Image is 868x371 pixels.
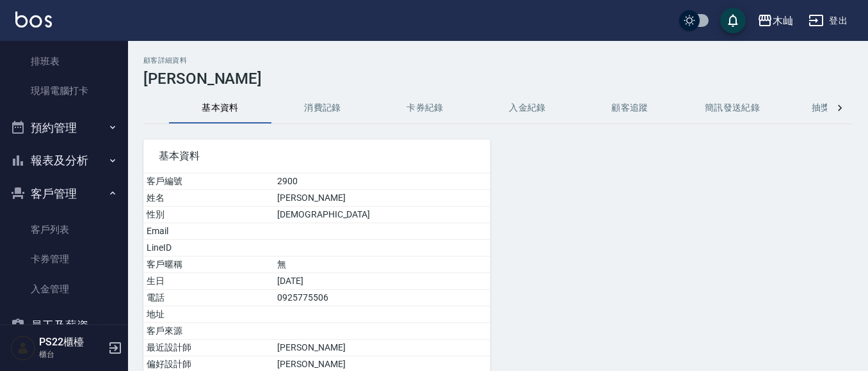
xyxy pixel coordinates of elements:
[374,93,476,123] button: 卡券紀錄
[159,150,475,162] span: 基本資料
[143,257,274,273] td: 客戶暱稱
[143,323,274,340] td: 客戶來源
[5,274,123,304] a: 入金管理
[274,273,490,290] td: [DATE]
[39,349,104,360] p: 櫃台
[5,76,123,106] a: 現場電腦打卡
[5,111,123,145] button: 預約管理
[681,93,784,123] button: 簡訊發送紀錄
[720,8,746,33] button: save
[274,257,490,273] td: 無
[5,215,123,244] a: 客戶列表
[476,93,579,123] button: 入金紀錄
[143,190,274,207] td: 姓名
[143,340,274,356] td: 最近設計師
[5,177,123,210] button: 客戶管理
[143,173,274,190] td: 客戶編號
[271,93,374,123] button: 消費記錄
[579,93,681,123] button: 顧客追蹤
[143,273,274,290] td: 生日
[143,56,853,65] h2: 顧客詳細資料
[169,93,271,123] button: 基本資料
[143,290,274,306] td: 電話
[143,207,274,223] td: 性別
[143,240,274,257] td: LineID
[5,309,123,342] button: 員工及薪資
[773,13,793,29] div: 木屾
[143,223,274,240] td: Email
[274,190,490,207] td: [PERSON_NAME]
[803,9,853,33] button: 登出
[274,290,490,306] td: 0925775506
[5,144,123,177] button: 報表及分析
[5,47,123,76] a: 排班表
[274,173,490,190] td: 2900
[274,207,490,223] td: [DEMOGRAPHIC_DATA]
[274,340,490,356] td: [PERSON_NAME]
[143,70,853,88] h3: [PERSON_NAME]
[752,8,798,34] button: 木屾
[15,12,52,28] img: Logo
[39,336,104,349] h5: PS22櫃檯
[5,244,123,274] a: 卡券管理
[10,335,36,361] img: Person
[143,306,274,323] td: 地址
